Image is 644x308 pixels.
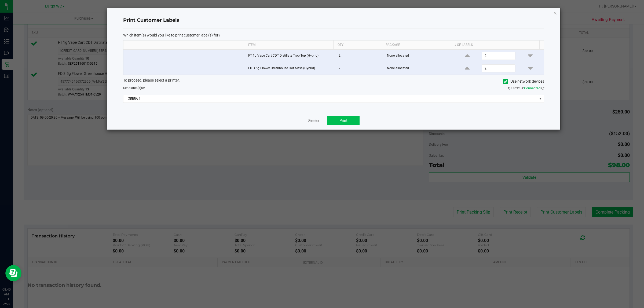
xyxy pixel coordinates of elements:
span: Connected [524,86,540,90]
span: Print [339,118,347,123]
button: Print [327,116,360,125]
td: None allocated [384,62,453,75]
span: Send to: [123,86,145,90]
td: 2 [335,62,384,75]
th: Qty [333,41,381,50]
span: label(s) [130,86,141,90]
p: Which item(s) would you like to print customer label(s) for? [123,33,544,38]
td: FD 3.5g Flower Greenhouse Hot Mess (Hybrid) [245,62,335,75]
td: FT 1g Vape Cart CDT Distillate Trop Top (Hybrid) [245,50,335,62]
span: QZ Status: [508,86,544,90]
label: Use network devices [503,79,544,84]
span: ZEBRA-1 [123,95,537,102]
th: Package [381,41,450,50]
td: 2 [335,50,384,62]
td: None allocated [384,50,453,62]
iframe: Resource center [5,265,21,281]
th: # of labels [450,41,539,50]
h4: Print Customer Labels [123,17,544,24]
div: To proceed, please select a printer. [119,78,548,86]
th: Item [244,41,333,50]
a: Dismiss [308,118,319,123]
